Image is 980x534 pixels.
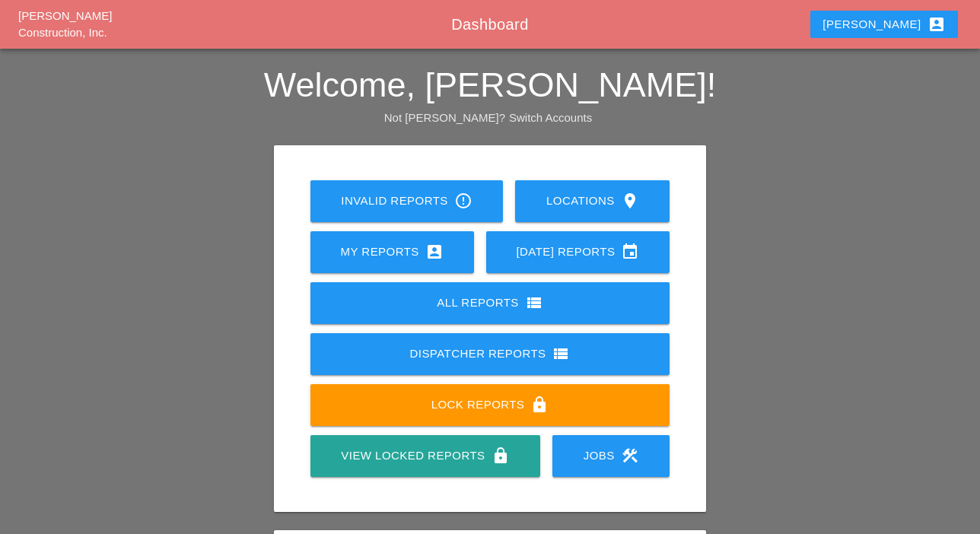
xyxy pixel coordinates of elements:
div: My Reports [335,243,450,261]
a: My Reports [310,231,474,273]
a: Lock Reports [310,384,670,426]
a: Locations [515,180,670,222]
a: Switch Accounts [509,111,592,124]
div: Locations [539,192,645,210]
span: Not [PERSON_NAME]? [384,111,505,124]
a: Dispatcher Reports [310,333,670,375]
a: [DATE] Reports [486,231,670,273]
div: Dispatcher Reports [335,345,646,363]
i: account_box [928,15,946,33]
div: Lock Reports [335,396,646,414]
div: Jobs [577,447,645,465]
i: construction [621,447,639,465]
a: Invalid Reports [310,180,504,222]
a: All Reports [310,282,670,324]
i: view_list [552,345,570,363]
i: lock [492,447,510,465]
i: error_outline [454,192,473,210]
i: view_list [525,294,543,312]
i: event [621,243,639,261]
i: lock [530,396,549,414]
a: Jobs [552,435,670,477]
i: location_on [621,192,639,210]
i: account_box [425,243,444,261]
a: View Locked Reports [310,435,540,477]
div: All Reports [335,294,646,312]
div: [DATE] Reports [511,243,646,261]
div: [PERSON_NAME] [822,15,945,33]
div: View Locked Reports [335,447,516,465]
a: [PERSON_NAME] Construction, Inc. [18,9,112,40]
div: Invalid Reports [335,192,479,210]
button: [PERSON_NAME] [810,11,957,38]
span: Dashboard [451,16,528,33]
